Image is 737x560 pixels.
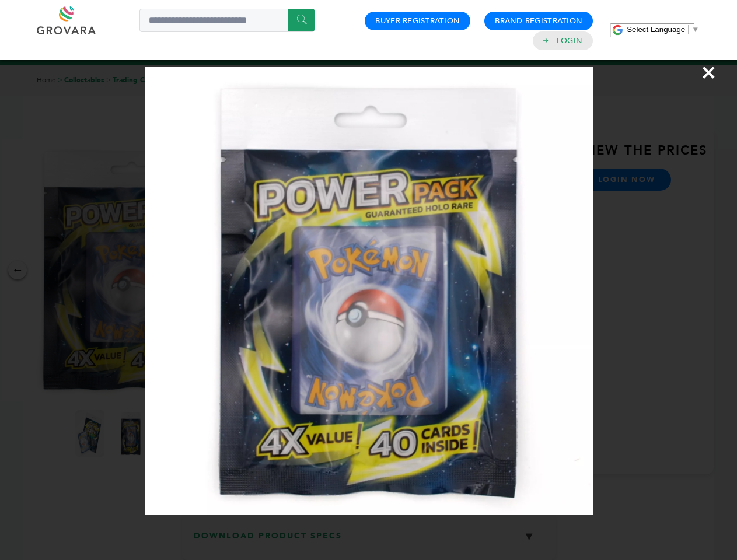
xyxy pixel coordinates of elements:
img: Image Preview [145,67,593,515]
span: ​ [688,25,689,34]
a: Select Language​ [627,25,699,34]
a: Buyer Registration [375,16,460,26]
span: ▼ [691,25,699,34]
a: Login [557,36,582,46]
input: Search a product or brand... [139,9,315,32]
span: × [701,56,717,89]
a: Brand Registration [495,16,582,26]
span: Select Language [627,25,685,34]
